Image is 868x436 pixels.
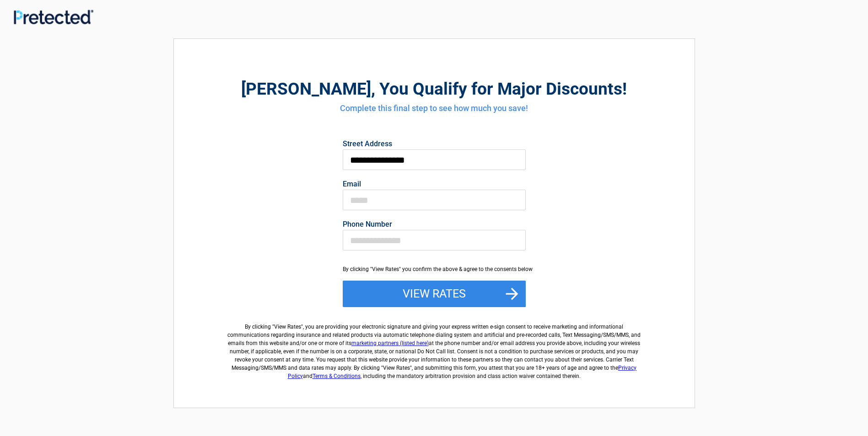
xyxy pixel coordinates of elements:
[351,340,429,346] a: marketing partners (listed here)
[343,265,526,273] div: By clicking "View Rates" you confirm the above & agree to the consents below
[288,365,637,379] a: Privacy Policy
[343,181,526,188] label: Email
[224,102,644,114] h4: Complete this final step to see how much you save!
[274,324,301,330] span: View Rates
[343,221,526,228] label: Phone Number
[313,373,361,379] a: Terms & Conditions
[241,79,371,99] span: [PERSON_NAME]
[224,315,644,380] label: By clicking " ", you are providing your electronic signature and giving your express written e-si...
[343,281,526,307] button: View Rates
[224,78,644,100] h2: , You Qualify for Major Discounts!
[343,140,526,148] label: Street Address
[14,10,93,24] img: Main Logo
